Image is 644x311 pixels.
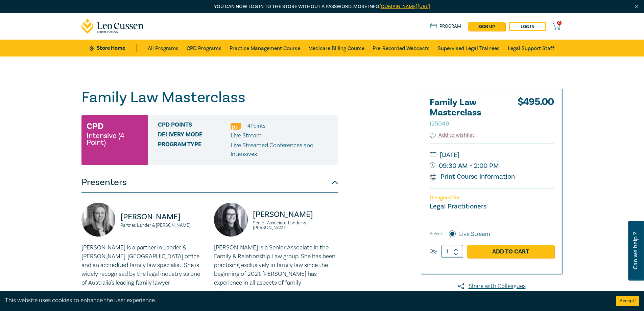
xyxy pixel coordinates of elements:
[430,230,443,238] span: Select:
[87,132,143,146] small: Intensive (4 Point)
[518,97,554,131] div: $ 495.00
[308,40,364,57] a: Medicare Billing Course
[379,3,430,10] a: [DOMAIN_NAME][URL]
[632,225,639,276] span: Can we help ?
[253,209,338,220] p: [PERSON_NAME]
[253,221,338,230] small: Senior Associate, Lander & [PERSON_NAME]
[214,290,236,296] a: Read More
[187,40,221,57] a: CPD Programs
[442,245,463,258] input: 1
[81,3,563,10] p: You can now log in to the store without a password. More info
[214,203,248,237] img: https://s3.ap-southeast-2.amazonaws.com/leo-cussen-store-production-content/Contacts/Grace%20Hurl...
[421,282,563,291] a: Share with Colleagues
[468,22,505,31] a: sign up
[430,23,461,30] a: Program
[430,131,475,139] button: Add to wishlist
[81,172,338,193] button: Presenters
[148,40,178,57] a: All Programs
[373,40,430,57] a: Pre-Recorded Webcasts
[616,296,639,306] button: Accept cookies
[430,248,437,255] label: Qty
[231,132,262,139] span: Live Stream
[467,245,554,258] a: Add to Cart
[231,141,333,159] p: Live Streamed Conferences and Intensives
[634,4,640,9] img: Close
[158,121,231,130] span: CPD Points
[158,131,231,140] span: Delivery Mode
[5,296,606,305] div: This website uses cookies to enhance the user experience.
[158,141,231,159] span: Program type
[430,97,504,128] h2: Family Law Masterclass
[87,120,103,132] h3: CPD
[247,121,265,130] li: 4 Point s
[509,22,546,31] a: Log in
[459,230,490,239] label: Live Stream
[214,243,338,287] p: [PERSON_NAME] is a Senior Associate in the Family & Relationship Law group. She has been practisi...
[120,223,206,228] small: Partner, Lander & [PERSON_NAME]
[508,40,554,57] a: Legal Support Staff
[81,243,206,287] p: [PERSON_NAME] is a partner in Lander & [PERSON_NAME]' [GEOGRAPHIC_DATA] office and an accredited ...
[430,202,486,211] small: Legal Practitioners
[90,44,137,52] a: Store Home
[430,120,449,128] small: I25049
[230,40,300,57] a: Practice Management Course
[430,160,554,171] small: 09:30 AM - 2:00 PM
[81,290,103,296] a: Read More
[557,21,562,25] span: 0
[430,172,515,181] a: Print Course Information
[81,89,338,106] h1: Family Law Masterclass
[438,40,500,57] a: Supervised Legal Trainees
[430,150,554,160] small: [DATE]
[231,123,241,130] img: Professional Skills
[81,203,115,237] img: https://s3.ap-southeast-2.amazonaws.com/leo-cussen-store-production-content/Contacts/Liz%20Kofoed...
[120,212,206,222] p: [PERSON_NAME]
[430,195,554,201] p: Designed for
